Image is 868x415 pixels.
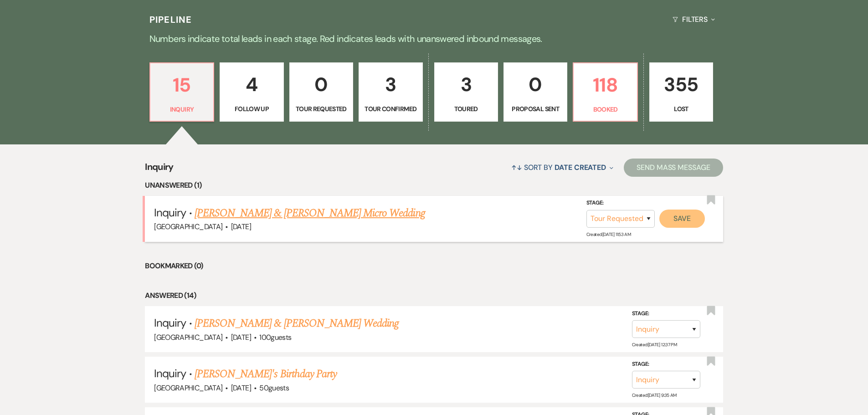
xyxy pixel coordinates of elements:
[195,366,337,382] a: [PERSON_NAME]'s Birthday Party
[649,62,713,122] a: 355Lost
[145,290,723,302] li: Answered (14)
[231,383,251,393] span: [DATE]
[145,179,723,191] li: Unanswered (1)
[156,70,208,100] p: 15
[669,7,719,31] button: Filters
[231,222,251,231] span: [DATE]
[154,383,222,393] span: [GEOGRAPHIC_DATA]
[156,104,208,114] p: Inquiry
[295,104,347,114] p: Tour Requested
[440,69,492,100] p: 3
[195,205,425,221] a: [PERSON_NAME] & [PERSON_NAME] Micro Wedding
[586,198,655,208] label: Stage:
[145,160,174,179] span: Inquiry
[154,205,186,220] span: Inquiry
[632,392,677,398] span: Created: [DATE] 9:35 AM
[231,333,251,342] span: [DATE]
[573,62,637,122] a: 118Booked
[555,163,606,172] span: Date Created
[259,333,291,342] span: 100 guests
[154,222,222,231] span: [GEOGRAPHIC_DATA]
[655,69,707,100] p: 355
[365,104,416,114] p: Tour Confirmed
[624,159,723,177] button: Send Mass Message
[503,62,567,122] a: 0Proposal Sent
[154,333,222,342] span: [GEOGRAPHIC_DATA]
[154,316,186,330] span: Inquiry
[106,31,762,46] p: Numbers indicate total leads in each stage. Red indicates leads with unanswered inbound messages.
[154,366,186,380] span: Inquiry
[586,231,631,237] span: Created: [DATE] 11:53 AM
[509,104,561,114] p: Proposal Sent
[579,104,631,114] p: Booked
[195,315,399,332] a: [PERSON_NAME] & [PERSON_NAME] Wedding
[434,62,498,122] a: 3Toured
[579,70,631,100] p: 118
[359,62,422,122] a: 3Tour Confirmed
[365,69,416,100] p: 3
[440,104,492,114] p: Toured
[659,210,705,228] button: Save
[259,383,289,393] span: 50 guests
[632,342,677,348] span: Created: [DATE] 12:37 PM
[655,104,707,114] p: Lost
[509,69,561,100] p: 0
[149,62,214,122] a: 15Inquiry
[289,62,353,122] a: 0Tour Requested
[295,69,347,100] p: 0
[145,260,723,272] li: Bookmarked (0)
[226,69,277,100] p: 4
[511,163,522,172] span: ↑↓
[632,309,700,319] label: Stage:
[632,359,700,369] label: Stage:
[220,62,283,122] a: 4Follow Up
[508,155,617,179] button: Sort By Date Created
[226,104,277,114] p: Follow Up
[149,13,192,26] h3: Pipeline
